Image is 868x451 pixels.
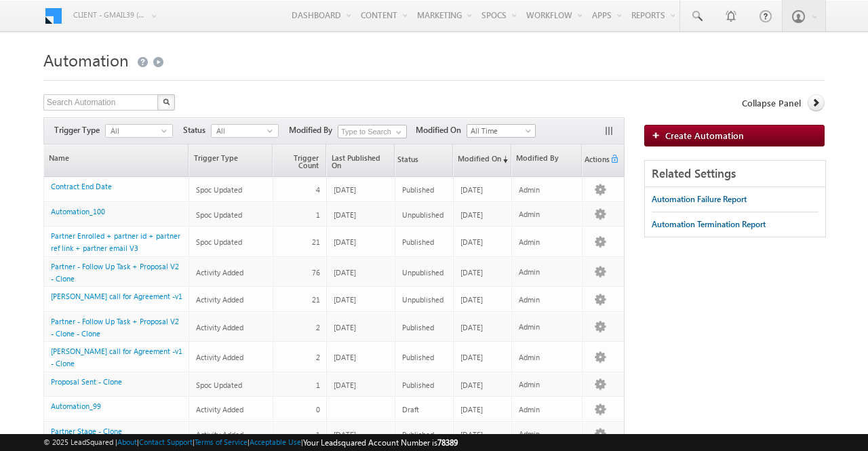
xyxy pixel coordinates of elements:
span: © 2025 LeadSquared | | | | | [43,436,458,449]
span: Activity Added [196,405,243,414]
span: [DATE] [460,380,483,389]
span: Create Automation [665,130,744,141]
a: Modified On(sorted descending) [454,144,511,176]
span: Published [402,323,434,332]
span: Modified On [416,124,467,136]
span: [DATE] [334,268,356,277]
span: [DATE] [460,353,483,361]
span: Published [402,237,434,246]
a: About [117,437,137,446]
span: select [161,128,172,134]
span: Published [402,380,434,389]
a: Show All Items [389,125,406,139]
span: Status [183,124,211,136]
span: 21 [312,237,320,246]
span: All Time [467,125,532,137]
span: Unpublished [402,268,443,277]
a: Partner - Follow Up Task + Proposal V2 - Clone - Clone [51,317,179,338]
span: [DATE] [334,185,356,194]
span: [DATE] [334,323,356,332]
span: 0 [316,405,320,414]
span: Unpublished [402,210,443,219]
span: Collapse Panel [742,97,801,109]
span: Spoc Updated [196,380,242,389]
span: [DATE] [334,237,356,246]
span: 1 [316,380,320,389]
span: [DATE] [334,210,356,219]
span: Activity Added [196,353,243,361]
div: Admin [519,210,576,218]
span: [DATE] [334,295,356,304]
a: Partner - Follow Up Task + Proposal V2 - Clone [51,262,179,283]
span: Draft [402,405,419,414]
span: select [267,128,278,134]
span: [DATE] [460,237,483,246]
a: Modified By [512,144,581,176]
a: Automation Failure Report [652,187,747,212]
a: [PERSON_NAME] call for Agreement -v1 [51,292,182,300]
span: Published [402,353,434,361]
a: Proposal Sent - Clone [51,377,122,386]
a: Name [44,144,188,176]
span: Published [402,185,434,194]
span: [DATE] [460,210,483,219]
span: Modified By [289,124,338,136]
div: Admin [519,323,576,330]
span: Activity Added [196,295,243,304]
span: 1 [316,210,320,219]
span: Activity Added [196,430,243,439]
a: Contract End Date [51,182,112,191]
span: Spoc Updated [196,210,242,219]
span: [DATE] [334,430,356,439]
span: [DATE] [460,323,483,332]
a: Automation Termination Report [652,212,766,237]
a: Terms of Service [195,437,248,446]
span: 78389 [437,437,458,448]
span: 2 [316,323,320,332]
div: Admin [519,268,576,275]
input: Type to Search [338,125,407,138]
span: 1 [316,430,320,439]
a: Trigger Type [189,144,272,176]
span: Activity Added [196,323,243,332]
span: [DATE] [334,380,356,389]
span: Published [402,430,434,439]
span: [DATE] [334,353,356,361]
span: Actions [583,146,610,176]
div: Admin [519,380,576,388]
span: Activity Added [196,268,243,277]
span: [DATE] [460,295,483,304]
span: Your Leadsquared Account Number is [303,437,458,448]
div: Admin [519,406,576,413]
img: add_icon.png [652,131,665,139]
span: (sorted descending) [501,154,508,165]
span: 2 [316,353,320,361]
div: Admin [519,353,576,361]
a: [PERSON_NAME] call for Agreement -v1 - Clone [51,347,182,368]
span: Spoc Updated [196,237,242,246]
span: All [106,125,161,137]
span: Status [395,146,418,176]
span: Automation [43,49,129,71]
a: Automation_99 [51,401,101,410]
div: Admin [519,296,576,303]
span: [DATE] [460,405,483,414]
a: Partner Enrolled + partner id + partner ref link + partner email V3 [51,231,180,252]
div: Automation Termination Report [652,218,766,231]
span: 76 [312,268,320,277]
span: 4 [316,185,320,194]
div: Admin [519,186,576,193]
span: Client - gmail39 (78389) [73,8,144,22]
div: Admin [519,430,576,437]
span: All [212,125,267,137]
span: Trigger Type [54,124,105,136]
span: [DATE] [460,430,483,439]
span: Unpublished [402,295,443,304]
a: All Time [467,124,536,138]
a: Partner Stage - Clone [51,427,122,435]
a: Automation_100 [51,207,105,216]
a: Trigger Count [273,144,325,176]
a: Contact Support [139,437,193,446]
img: Search [163,98,170,105]
div: Admin [519,238,576,246]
